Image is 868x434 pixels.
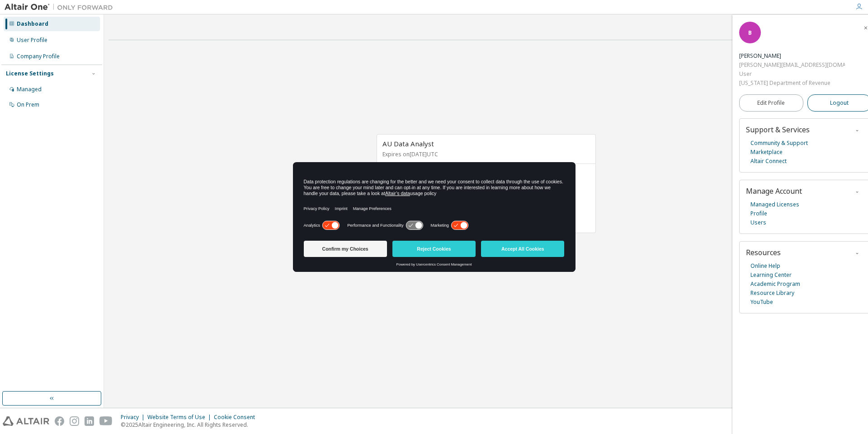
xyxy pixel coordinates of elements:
[739,51,845,61] div: Bridgette Martin
[382,139,434,148] span: AU Data Analyst
[99,416,113,426] img: youtube.svg
[750,218,766,227] a: Users
[6,70,54,77] div: License Settings
[214,414,260,421] div: Cookie Consent
[739,79,845,88] div: [US_STATE] Department of Revenue
[382,150,588,158] p: Expires on [DATE] UTC
[147,414,214,421] div: Website Terms of Use
[750,261,780,271] a: Online Help
[748,29,752,37] span: B
[739,70,845,79] div: User
[750,298,773,307] a: YouTube
[750,289,794,298] a: Resource Library
[739,94,803,112] a: Edit Profile
[3,416,49,426] img: altair_logo.svg
[750,209,767,218] a: Profile
[17,20,48,28] div: Dashboard
[5,3,118,12] img: Altair One
[739,61,845,70] div: [PERSON_NAME][EMAIL_ADDRESS][DOMAIN_NAME]
[85,416,94,426] img: linkedin.svg
[17,53,60,60] div: Company Profile
[750,148,783,157] a: Marketplace
[750,157,787,166] a: Altair Connect
[55,416,64,426] img: facebook.svg
[750,200,799,209] a: Managed Licenses
[121,421,260,429] p: © 2025 Altair Engineering, Inc. All Rights Reserved.
[746,125,810,135] span: Support & Services
[830,98,849,107] span: Logout
[746,247,781,257] span: Resources
[121,414,147,421] div: Privacy
[17,101,39,108] div: On Prem
[750,271,792,280] a: Learning Center
[70,416,79,426] img: instagram.svg
[17,86,42,93] div: Managed
[746,186,802,196] span: Manage Account
[750,139,808,148] a: Community & Support
[17,37,47,44] div: User Profile
[757,99,785,107] span: Edit Profile
[750,280,800,289] a: Academic Program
